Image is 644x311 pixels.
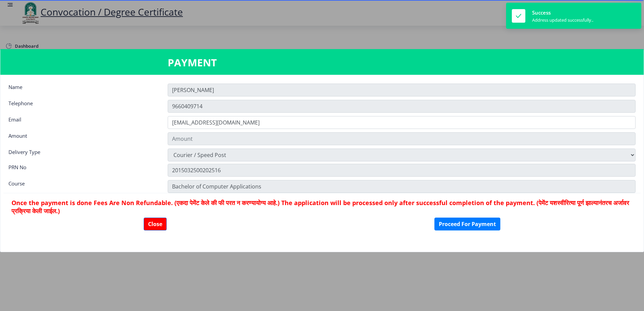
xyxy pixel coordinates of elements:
input: Zipcode [168,180,636,193]
div: Course [3,180,163,191]
div: Address updated successfully.. [532,17,593,23]
div: PRN No [3,164,163,175]
input: Email [168,116,636,129]
h6: Once the payment is done Fees Are Non Refundable. (एकदा पेमेंट केले की फी परत न करण्यायोग्य आहे.)... [11,199,633,215]
input: Name [168,84,636,96]
span: Success [532,9,551,16]
div: Amount [3,132,163,143]
button: Proceed For Payment [434,218,500,230]
div: Name [3,84,163,95]
input: Amount [168,132,636,145]
input: Telephone [168,100,636,113]
input: Zipcode [168,164,636,177]
div: Email [3,116,163,127]
h3: PAYMENT [168,56,476,69]
button: Close [144,218,167,230]
div: Delivery Type [3,149,163,160]
div: Telephone [3,100,163,111]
